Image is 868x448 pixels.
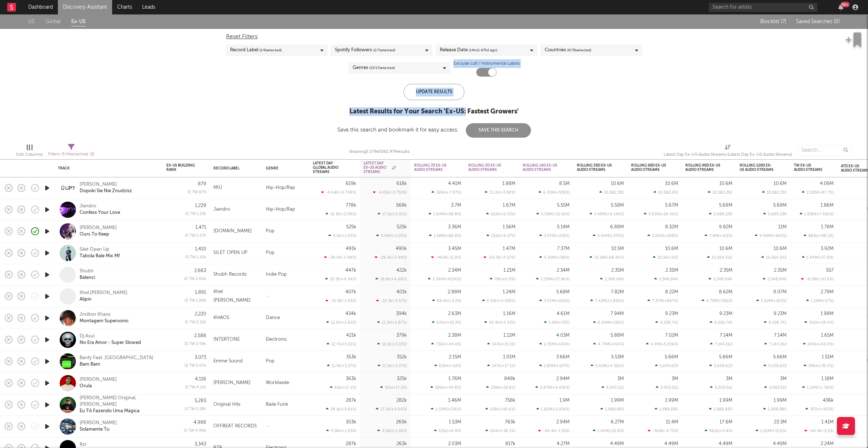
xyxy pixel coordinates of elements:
a: Balenci [80,275,95,281]
div: 0 | TW: 1.41k [166,255,206,259]
div: 6.41M ( +308 % ) [539,190,570,195]
div: 7.82M [611,290,624,294]
div: 422k [396,268,407,273]
a: Ex-US [71,17,86,26]
div: 19.8k ( +4.68 % ) [375,277,407,281]
div: 3.57M ( +228 % ) [539,233,570,238]
a: Eu Tô Fazendo Uma Mágica [80,408,140,414]
div: 7.14M [720,333,732,338]
div: 7.37M [557,246,570,251]
div: 1,229 [195,203,206,208]
div: 2,588 [194,333,206,338]
div: Pop [262,242,309,264]
a: Montagem Supersonic [80,318,129,324]
div: 89.4k ( +3.2 % ) [432,298,461,303]
div: 394k [396,311,407,316]
div: 5.49M ( +6.14k % ) [590,212,624,216]
div: -463k ( -11.8 % ) [431,255,461,260]
div: Rolling 14D Ex-US Audio Streams [523,163,559,172]
div: 5.53M ( +22.5k % ) [536,212,570,216]
div: 2.33M ( +27.8k % ) [536,277,570,281]
div: 10,564,502 [653,255,678,260]
input: Search for artists [709,3,817,12]
div: 12.2k ( +2.82 % ) [326,320,356,325]
div: 619k [346,181,356,186]
div: 0 | TW: 2.66k [166,277,206,281]
div: 0 | TW: 1.47k [166,234,206,238]
div: 7.9M ( +411 % ) [705,233,732,238]
div: 2,348,846 [654,277,678,281]
div: Solamente Tu [80,426,110,433]
div: 1.21M [503,268,515,273]
a: Tabola Bale Mix Mf [80,253,120,259]
div: 10.5M [611,246,624,251]
div: 525k [397,225,407,229]
div: 4.25M ( +136 % ) [539,255,570,260]
div: 17.1k ( +3.01 % ) [378,212,407,216]
div: 1.44M ( +57.8 % ) [802,255,834,260]
div: 132k ( +9.27 % ) [486,233,515,238]
div: 6.73M ( +356 % ) [702,298,732,303]
div: 2.63M [448,311,461,316]
div: 421k [346,333,356,338]
div: 490k [396,246,407,251]
div: 0 | TW: 1.23k [166,212,206,216]
div: 72.2k ( +3.98 % ) [485,190,515,195]
div: 568k [396,203,407,208]
div: Latest Day Ex-US Audio Streams (Latest Day Ex-US Audio Streams) [664,141,792,162]
div: Hip-Hop/Rap [262,199,309,221]
div: TW Ex-US Audio Streams [794,163,823,172]
div: -4.65k ( -0.753 % ) [373,190,407,195]
div: 1,471 [195,225,206,230]
div: 8.32M [665,225,678,229]
label: Exclude Lofi / Instrumental Labels [454,59,520,68]
div: Edit Columns [16,141,43,162]
div: Khel [PERSON_NAME] [80,290,127,296]
a: Jmilton Khaos [80,311,111,318]
div: Confess Your Love [80,210,120,216]
a: Dopoki Sie Nie Znudzisz [80,188,132,194]
div: 2.35M [611,268,624,273]
div: 9.23M [719,311,732,316]
div: 6.65M ( +516 % ) [593,320,624,325]
span: ( 2 / 6 selected) [259,46,282,55]
div: 7.37M ( +867 % ) [647,298,678,303]
div: Dance [262,307,309,329]
div: 10,582,291 [762,190,787,195]
div: Latest Day Ex-US Audio Streams [363,161,396,174]
div: Rolling 120D Ex-US Audio Streams [740,163,776,172]
div: Rolling 30D Ex-US Audio Streams [577,163,613,172]
div: 732k ( +44.4 % ) [431,342,461,346]
div: 641k ( +32.3 % ) [432,320,461,325]
div: 10.6M [774,246,787,251]
div: 5.61M ( +208 % ) [647,233,678,238]
span: ( 7 ) [781,19,786,24]
a: Banfy Feat. [GEOGRAPHIC_DATA] [80,355,153,361]
div: 3.45M [448,246,461,251]
div: 12.7k ( +3.01 % ) [327,342,356,346]
button: Saved Searches (0) [794,19,840,25]
div: Rzr [80,441,87,448]
div: 326k ( +7.97 % ) [431,190,461,195]
div: 5.62M ( +163 % ) [756,298,787,303]
div: 11M [778,225,787,229]
div: 10,564,502 [761,255,787,260]
div: INTERTONE [213,335,240,344]
div: 4.73M ( +414 % ) [593,342,624,346]
a: Alipin [80,296,92,303]
div: Rolling 60D Ex-US Audio Streams [631,163,667,172]
div: 3.57M ( +169 % ) [539,298,570,303]
div: -62.3k ( -4.07 % ) [484,255,515,260]
div: 9.23M [665,311,678,316]
div: 4.61M [557,311,570,316]
div: Hip-Hop/Rap [262,177,309,199]
div: Showing 5,579 of 362,979 results [349,147,409,156]
a: Jiandro [80,203,96,210]
div: 8.22M [665,290,678,294]
a: [PERSON_NAME] [80,225,117,231]
div: Genres [353,64,395,72]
